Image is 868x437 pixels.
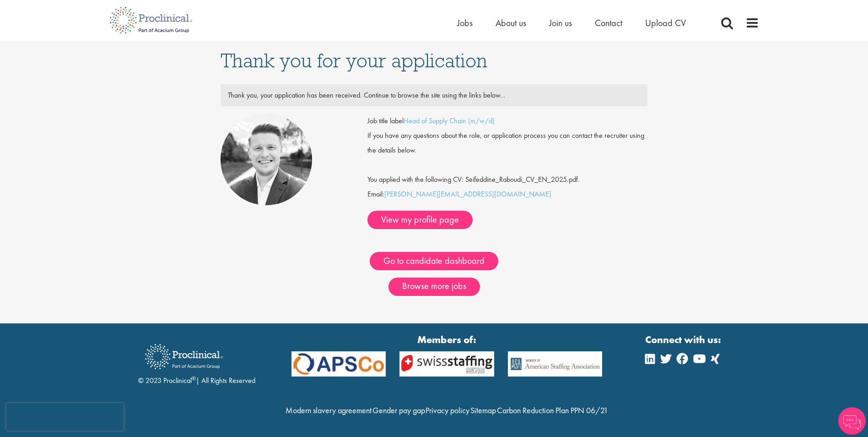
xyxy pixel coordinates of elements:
[384,189,551,199] a: [PERSON_NAME][EMAIL_ADDRESS][DOMAIN_NAME]
[192,375,196,382] sup: ®
[361,114,654,128] div: Job title label
[138,338,230,376] img: Proclinical Recruitment
[370,252,498,270] a: Go to candidate dashboard
[457,17,473,29] a: Jobs
[404,116,495,126] a: Head of Supply Chain (m/w/d)
[367,114,647,229] div: Email:
[388,278,480,296] a: Browse more jobs
[645,17,686,29] a: Upload CV
[496,17,526,29] a: About us
[285,351,393,377] img: APSCo
[372,405,425,415] a: Gender pay gap
[501,351,609,377] img: APSCo
[361,158,654,187] div: You applied with the following CV: Seifeddine_Raboudi_CV_EN_2025.pdf.
[838,407,866,435] img: Chatbot
[426,405,469,415] a: Privacy policy
[221,48,487,73] span: Thank you for your application
[367,211,473,229] a: View my profile page
[286,405,372,415] a: Modern slavery agreement
[470,405,496,415] a: Sitemap
[497,405,608,415] a: Carbon Reduction Plan PPN 06/21
[549,17,572,29] a: Join us
[291,333,603,347] strong: Members of:
[221,114,312,205] img: Lukas Eckert
[393,351,501,377] img: APSCo
[138,337,255,386] div: © 2023 Proclinical | All Rights Reserved
[6,403,124,431] iframe: reCAPTCHA
[221,88,647,103] div: Thank you, your application has been received. Continue to browse the site using the links below...
[361,128,654,158] div: If you have any questions about the role, or application process you can contact the recruiter us...
[595,17,622,29] a: Contact
[645,333,723,347] strong: Connect with us:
